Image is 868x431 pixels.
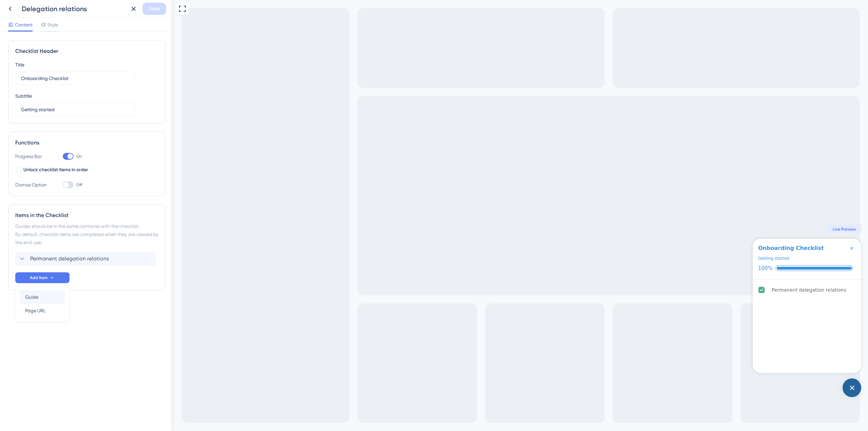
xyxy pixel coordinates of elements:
button: Add Item [15,272,70,283]
div: Functions [15,139,158,147]
button: Page URL [20,304,65,317]
div: Permanent delegation relations is complete. [582,282,685,297]
div: Open Checklist [669,378,688,397]
span: Live Preview [659,227,682,232]
div: Permanent delegation relations [598,286,673,294]
span: Off [76,182,82,188]
input: Header 2 [21,106,130,113]
div: Checklist Container [579,239,688,373]
div: Progress Bar [15,152,49,160]
span: Save [149,5,160,13]
div: Title [15,61,24,69]
button: Save [142,3,166,15]
span: Unlock checklist items in order [23,166,88,174]
span: Permanent delegation relations [30,255,109,263]
span: On [76,154,82,159]
div: Checklist progress: 100% [585,265,682,271]
div: Onboarding Checklist [585,244,650,252]
span: Page URL [25,307,46,315]
div: Subtitle [15,92,32,100]
input: Header 1 [21,75,130,82]
button: Guide [20,290,65,304]
span: Content [15,21,33,29]
div: Guides should be in the same container with the checklist. By default, checklist items are comple... [15,222,158,247]
div: Delegation relations [22,4,125,14]
div: Dismiss Option [15,181,49,189]
div: Checklist items [579,280,688,374]
span: Style [47,21,58,29]
div: Close Checklist [674,244,682,252]
div: 100% [585,265,599,271]
div: Getting started [585,255,615,262]
div: Items in the Checklist [15,211,158,219]
span: Guide [25,293,38,301]
span: Add Item [30,275,47,280]
div: Checklist Header [15,47,158,55]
